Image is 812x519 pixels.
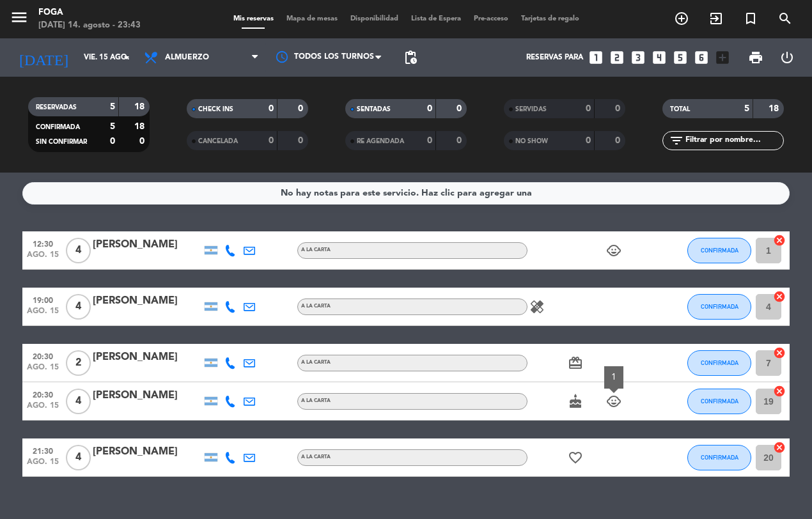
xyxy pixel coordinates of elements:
[708,11,724,26] i: exit_to_app
[744,104,749,113] strong: 5
[301,398,331,403] span: A LA CARTA
[301,360,331,365] span: A LA CARTA
[27,401,59,416] span: ago. 15
[269,136,274,145] strong: 0
[773,441,786,454] i: cancel
[427,136,432,145] strong: 0
[36,104,77,111] span: RESERVADAS
[281,186,532,201] div: No hay notas para este servicio. Haz clic para agregar una
[10,43,77,72] i: [DATE]
[714,49,731,66] i: add_box
[457,104,464,113] strong: 0
[110,122,115,131] strong: 5
[344,15,405,22] span: Disponibilidad
[27,307,59,321] span: ago. 15
[529,299,545,314] i: healing
[227,15,280,22] span: Mis reservas
[669,133,684,148] i: filter_list
[298,136,306,145] strong: 0
[93,387,201,404] div: [PERSON_NAME]
[27,363,59,378] span: ago. 15
[93,293,201,309] div: [PERSON_NAME]
[403,50,418,65] span: pending_actions
[119,50,134,65] i: arrow_drop_down
[66,238,91,263] span: 4
[773,290,786,303] i: cancel
[66,445,91,470] span: 4
[27,458,59,472] span: ago. 15
[693,49,710,66] i: looks_6
[134,102,147,111] strong: 18
[526,53,583,62] span: Reservas para
[630,49,646,66] i: looks_3
[701,359,738,366] span: CONFIRMADA
[674,11,689,26] i: add_circle_outline
[701,247,738,254] span: CONFIRMADA
[672,49,689,66] i: looks_5
[777,11,793,26] i: search
[684,134,783,148] input: Filtrar por nombre...
[38,19,141,32] div: [DATE] 14. agosto - 23:43
[27,251,59,265] span: ago. 15
[687,238,751,263] button: CONFIRMADA
[139,137,147,146] strong: 0
[609,49,625,66] i: looks_two
[701,398,738,405] span: CONFIRMADA
[27,387,59,401] span: 20:30
[773,385,786,398] i: cancel
[467,15,515,22] span: Pre-acceso
[568,394,583,409] i: cake
[670,106,690,112] span: TOTAL
[687,294,751,320] button: CONFIRMADA
[586,104,591,113] strong: 0
[651,49,668,66] i: looks_4
[606,243,621,258] i: child_care
[298,104,306,113] strong: 0
[773,346,786,359] i: cancel
[588,49,604,66] i: looks_one
[586,136,591,145] strong: 0
[301,304,331,309] span: A LA CARTA
[10,8,29,31] button: menu
[701,454,738,461] span: CONFIRMADA
[27,292,59,307] span: 19:00
[615,136,623,145] strong: 0
[701,303,738,310] span: CONFIRMADA
[687,350,751,376] button: CONFIRMADA
[134,122,147,131] strong: 18
[66,350,91,376] span: 2
[27,236,59,251] span: 12:30
[748,50,763,65] span: print
[687,445,751,470] button: CONFIRMADA
[110,102,115,111] strong: 5
[93,349,201,366] div: [PERSON_NAME]
[743,11,758,26] i: turned_in_not
[405,15,467,22] span: Lista de Espera
[773,234,786,247] i: cancel
[515,106,547,112] span: SERVIDAS
[66,389,91,414] span: 4
[66,294,91,320] span: 4
[515,138,548,144] span: NO SHOW
[36,124,80,130] span: CONFIRMADA
[198,138,238,144] span: CANCELADA
[38,6,141,19] div: FOGA
[615,104,623,113] strong: 0
[771,38,802,77] div: LOG OUT
[198,106,233,112] span: CHECK INS
[568,355,583,371] i: card_giftcard
[93,236,201,253] div: [PERSON_NAME]
[515,15,586,22] span: Tarjetas de regalo
[280,15,344,22] span: Mapa de mesas
[457,136,464,145] strong: 0
[165,53,209,62] span: Almuerzo
[568,450,583,465] i: favorite_border
[27,348,59,363] span: 20:30
[269,104,274,113] strong: 0
[10,8,29,27] i: menu
[36,139,87,145] span: SIN CONFIRMAR
[27,443,59,458] span: 21:30
[604,366,623,389] div: 1
[779,50,795,65] i: power_settings_new
[769,104,781,113] strong: 18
